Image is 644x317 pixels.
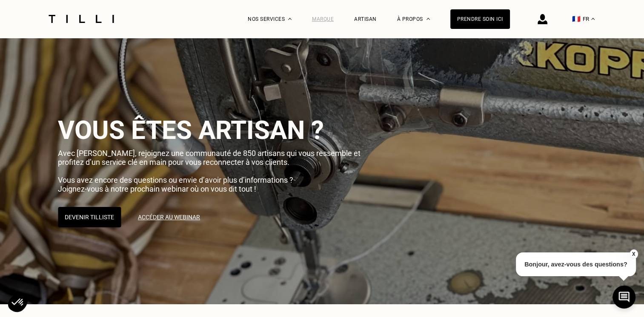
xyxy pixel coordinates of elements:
span: 🇫🇷 [572,15,581,23]
span: Vous êtes artisan ? [58,115,324,145]
a: Artisan [354,16,377,22]
button: X [629,249,638,259]
img: icône connexion [538,14,547,24]
img: Menu déroulant à propos [426,18,430,20]
a: Marque [312,16,334,22]
button: Devenir Tilliste [58,207,121,227]
span: Avec [PERSON_NAME], rejoignez une communauté de 850 artisans qui vous ressemble et profitez d’un ... [58,149,361,167]
img: menu déroulant [591,18,595,20]
img: Logo du service de couturière Tilli [46,15,117,23]
a: Prendre soin ici [450,9,510,29]
img: Menu déroulant [288,18,292,20]
p: Bonjour, avez-vous des questions? [516,252,636,276]
span: Vous avez encore des questions ou envie d’avoir plus d’informations ? [58,175,293,184]
span: Joignez-vous à notre prochain webinar où on vous dit tout ! [58,184,256,193]
a: Accéder au webinar [131,207,207,227]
